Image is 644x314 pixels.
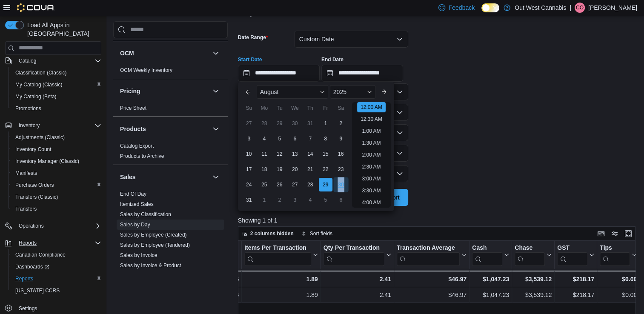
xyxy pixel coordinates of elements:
[357,114,386,124] li: 12:30 AM
[9,261,105,273] a: Dashboards
[9,249,105,261] button: Canadian Compliance
[397,244,460,252] div: Transaction Average
[113,103,228,117] div: Pricing
[19,122,40,129] span: Inventory
[186,290,239,300] div: -$61.16
[15,105,41,112] span: Promotions
[15,93,57,100] span: My Catalog (Beta)
[9,143,105,155] button: Inventory Count
[12,91,101,102] span: My Catalog (Beta)
[472,244,509,265] button: Cash
[120,201,154,208] span: Itemized Sales
[258,147,271,161] div: day-11
[9,131,105,143] button: Adjustments (Classic)
[12,192,101,202] span: Transfers (Classic)
[557,290,594,300] div: $218.17
[15,158,79,165] span: Inventory Manager (Classic)
[15,120,43,131] button: Inventory
[12,80,66,90] a: My Catalog (Classic)
[397,244,460,265] div: Transaction Average
[120,153,164,159] a: Products to Archive
[12,262,53,272] a: Dashboards
[358,150,384,160] li: 2:00 AM
[120,125,209,133] button: Products
[120,49,209,57] button: OCM
[12,204,101,214] span: Transfers
[9,203,105,215] button: Transfers
[298,228,336,239] button: Sort fields
[15,134,65,141] span: Adjustments (Classic)
[120,273,160,279] a: Sales by Location
[9,285,105,297] button: [US_STATE] CCRS
[352,102,391,208] ul: Time
[2,237,105,249] button: Reports
[15,56,40,66] button: Catalog
[258,163,271,176] div: day-18
[515,244,545,265] div: Chase
[24,21,101,38] span: Load All Apps in [GEOGRAPHIC_DATA]
[120,201,154,207] a: Itemized Sales
[15,287,60,294] span: [US_STATE] CCRS
[396,109,403,116] button: Open list of options
[15,120,101,131] span: Inventory
[333,88,346,95] span: 2025
[120,222,150,228] a: Sales by Day
[481,12,482,13] span: Dark Mode
[472,244,502,265] div: Cash
[238,56,262,63] label: Start Date
[242,163,256,176] div: day-17
[120,252,157,258] a: Sales by Invoice
[15,275,33,282] span: Reports
[242,117,256,130] div: day-27
[288,178,302,191] div: day-27
[323,244,384,252] div: Qty Per Transaction
[120,125,146,133] h3: Products
[600,244,630,265] div: Tips
[9,91,105,103] button: My Catalog (Beta)
[334,193,348,207] div: day-6
[557,244,587,252] div: GST
[273,117,286,130] div: day-29
[397,244,467,265] button: Transaction Average
[19,57,36,64] span: Catalog
[120,221,150,228] span: Sales by Day
[472,290,509,300] div: $1,047.23
[9,179,105,191] button: Purchase Orders
[15,206,37,212] span: Transfers
[358,197,384,208] li: 4:00 AM
[12,274,101,284] span: Reports
[515,290,552,300] div: $3,539.12
[260,88,279,95] span: August
[319,117,332,130] div: day-1
[120,173,209,181] button: Sales
[250,230,294,237] span: 2 columns hidden
[120,191,146,197] a: End Of Day
[258,101,271,115] div: Mo
[472,274,509,284] div: $1,047.23
[120,143,154,149] span: Catalog Export
[600,290,637,300] div: $0.00
[9,167,105,179] button: Manifests
[273,147,286,161] div: day-12
[120,87,209,95] button: Pricing
[358,174,384,184] li: 3:00 AM
[12,168,40,178] a: Manifests
[288,117,302,130] div: day-30
[15,69,67,76] span: Classification (Classic)
[515,244,552,265] button: Chase
[12,68,70,78] a: Classification (Classic)
[211,172,221,182] button: Sales
[12,103,101,114] span: Promotions
[15,238,101,248] span: Reports
[120,252,157,259] span: Sales by Invoice
[9,67,105,79] button: Classification (Classic)
[12,144,55,154] a: Inventory Count
[120,211,171,218] span: Sales by Classification
[12,103,45,114] a: Promotions
[120,242,190,248] span: Sales by Employee (Tendered)
[273,101,286,115] div: Tu
[303,101,317,115] div: Th
[12,250,101,260] span: Canadian Compliance
[358,162,384,172] li: 2:30 AM
[288,193,302,207] div: day-3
